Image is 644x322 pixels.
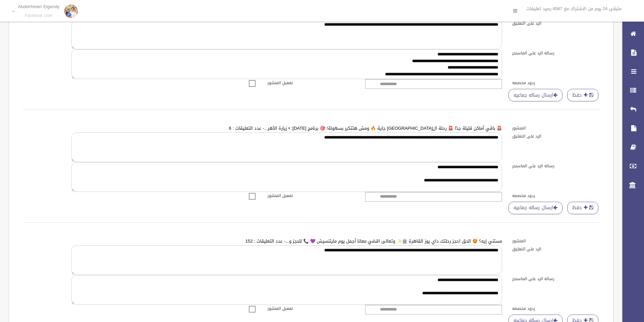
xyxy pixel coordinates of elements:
[507,79,605,86] label: ردود مخصصه
[507,275,605,282] label: رساله الرد على الماسنجر
[507,124,605,132] label: المنشور
[507,237,605,245] label: المنشور
[507,162,605,170] label: رساله الرد على الماسنجر
[507,305,605,312] label: ردود مخصصه
[567,89,598,101] button: حفظ
[508,89,563,101] a: ارسال رساله جماعيه
[507,245,605,253] label: الرد على التعليق
[18,13,59,18] small: Facebook User
[18,4,59,9] p: Abdelrhmen Elgendy
[507,192,605,199] label: ردود مخصصه
[567,202,598,214] button: حفظ
[262,79,360,86] label: تفعيل المنشور
[507,132,605,140] label: الرد على التعليق
[262,305,360,312] label: تفعيل المنشور
[262,192,360,199] label: تفعيل المنشور
[229,124,502,132] a: 🚨 باقي أماكن قليلة جدًا 🚨 رحلة ال[GEOGRAPHIC_DATA] جاية 🔥 ومش هتتكرر بسهولة! 🎯 برنامج [DATE]: • ز...
[507,49,605,57] label: رساله الرد على الماسنجر
[245,237,502,245] a: مستني إيه؟ 🤩 الحق احجز رحلتك داي يوز القاهرة 🏛️✨ وتعالى اقضي معانا أجمل يوم مايتنسيش 💜 📞 للحجز و....
[508,202,563,214] a: ارسال رساله جماعيه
